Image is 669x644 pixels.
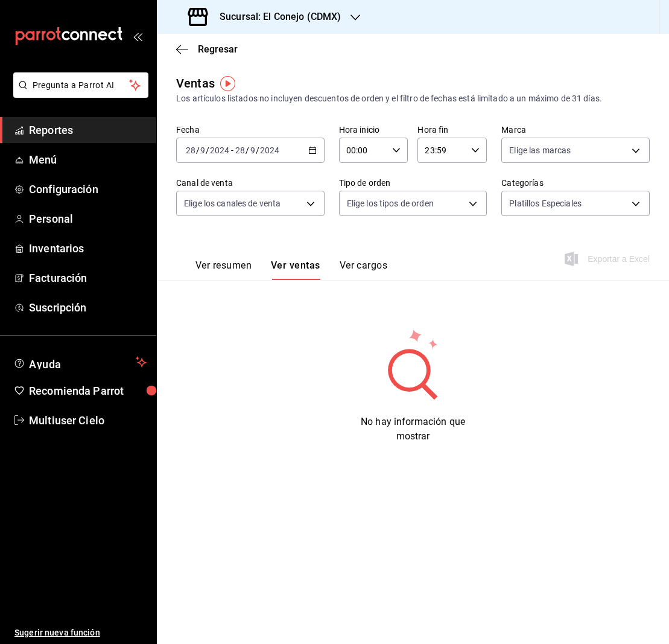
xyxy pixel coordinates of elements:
[417,126,487,134] label: Hora fin
[361,416,465,442] span: No hay información que mostrar
[29,240,147,257] span: Inventarios
[29,412,147,429] span: Multiuser Cielo
[220,76,235,91] img: Tooltip marker
[13,72,148,98] button: Pregunta a Parrot AI
[339,179,487,187] label: Tipo de orden
[347,197,434,209] span: Elige los tipos de orden
[206,145,209,155] span: /
[176,92,650,105] div: Los artículos listados no incluyen descuentos de orden y el filtro de fechas está limitado a un m...
[133,31,142,41] button: open_drawer_menu
[256,145,259,155] span: /
[8,88,148,100] a: Pregunta a Parrot AI
[271,260,320,280] button: Ver ventas
[29,355,131,369] span: Ayuda
[340,260,388,280] button: Ver cargos
[185,145,196,155] input: --
[210,10,341,24] h3: Sucursal: El Conejo (CDMX)
[33,79,130,92] span: Pregunta a Parrot AI
[195,260,387,280] div: navigation tabs
[195,260,252,280] button: Ver resumen
[235,145,246,155] input: --
[198,43,238,55] span: Regresar
[246,145,249,155] span: /
[501,126,650,134] label: Marca
[29,270,147,286] span: Facturación
[250,145,256,155] input: --
[231,145,233,155] span: -
[209,145,230,155] input: ----
[200,145,206,155] input: --
[29,299,147,316] span: Suscripción
[29,151,147,168] span: Menú
[14,626,147,639] span: Sugerir nueva función
[29,181,147,197] span: Configuración
[259,145,280,155] input: ----
[176,179,325,187] label: Canal de venta
[196,145,200,155] span: /
[176,74,215,92] div: Ventas
[176,126,325,134] label: Fecha
[29,122,147,138] span: Reportes
[501,179,650,187] label: Categorías
[29,383,147,399] span: Recomienda Parrot
[176,43,238,55] button: Regresar
[509,197,582,209] span: Platillos Especiales
[339,126,408,134] label: Hora inicio
[184,197,281,209] span: Elige los canales de venta
[29,211,147,227] span: Personal
[509,144,571,156] span: Elige las marcas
